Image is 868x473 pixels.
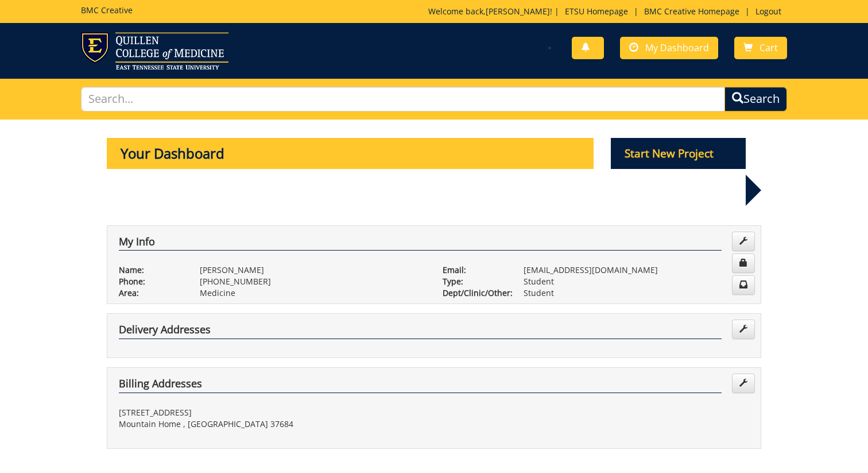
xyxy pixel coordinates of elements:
a: Change Password [732,253,755,273]
a: Edit Addresses [732,374,755,393]
p: Start New Project [611,138,746,169]
p: Type: [443,276,506,287]
p: Medicine [200,287,425,299]
h4: Billing Addresses [119,378,722,393]
p: [PERSON_NAME] [200,264,425,276]
p: Phone: [119,276,183,287]
img: ETSU logo [81,32,228,70]
input: Search... [81,87,725,111]
span: Cart [759,41,778,54]
p: [STREET_ADDRESS] [119,407,425,418]
a: Edit Info [732,232,755,251]
p: [PHONE_NUMBER] [200,276,425,287]
a: Cart [734,37,787,59]
p: Your Dashboard [107,138,594,169]
h4: Delivery Addresses [119,324,722,339]
a: Logout [750,6,787,17]
p: Mountain Home , [GEOGRAPHIC_DATA] 37684 [119,418,425,430]
a: My Dashboard [620,37,718,59]
span: My Dashboard [645,41,709,54]
a: Edit Addresses [732,320,755,339]
p: Student [524,276,749,287]
a: Change Communication Preferences [732,275,755,295]
a: Start New Project [611,149,746,160]
h5: BMC Creative [81,6,133,14]
p: Welcome back, ! | | | [428,6,787,17]
a: BMC Creative Homepage [638,6,745,17]
button: Search [724,87,787,111]
a: ETSU Homepage [559,6,634,17]
p: Student [524,287,749,299]
p: Name: [119,264,183,276]
p: Email: [443,264,506,276]
a: [PERSON_NAME] [486,6,550,17]
h4: My Info [119,236,722,251]
p: Dept/Clinic/Other: [443,287,506,299]
p: Area: [119,287,183,299]
p: [EMAIL_ADDRESS][DOMAIN_NAME] [524,264,749,276]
